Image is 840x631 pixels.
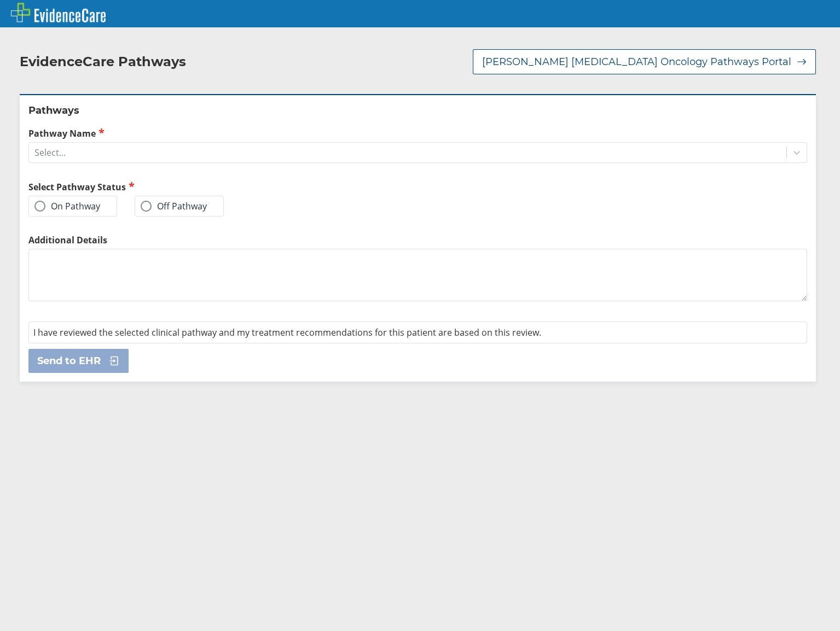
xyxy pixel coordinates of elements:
[28,234,807,246] label: Additional Details
[20,54,186,70] h2: EvidenceCare Pathways
[34,147,66,159] div: Select...
[33,326,541,338] span: I have reviewed the selected clinical pathway and my treatment recommendations for this patient a...
[482,55,791,68] span: [PERSON_NAME] [MEDICAL_DATA] Oncology Pathways Portal
[28,104,807,117] h2: Pathways
[28,349,129,373] button: Send to EHR
[11,3,106,22] img: EvidenceCare
[141,201,207,212] label: Off Pathway
[37,354,101,367] span: Send to EHR
[473,49,816,74] button: [PERSON_NAME] [MEDICAL_DATA] Oncology Pathways Portal
[28,127,807,139] label: Pathway Name
[28,180,414,193] h2: Select Pathway Status
[34,201,100,212] label: On Pathway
